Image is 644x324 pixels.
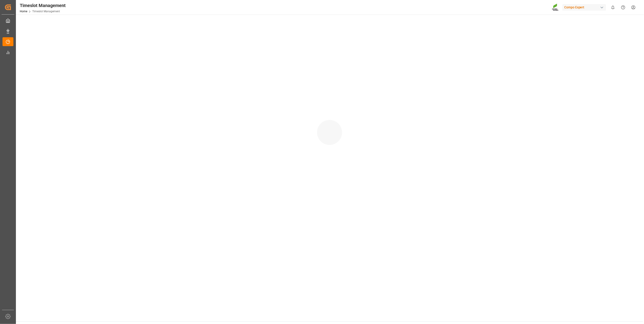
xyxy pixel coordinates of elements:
[20,10,27,13] a: Home
[618,2,628,12] button: Help Center
[608,2,618,12] button: show 0 new notifications
[20,2,66,9] div: Timeslot Management
[562,4,606,11] div: Compo Expert
[562,3,608,12] button: Compo Expert
[552,3,559,11] img: Screenshot%202023-09-29%20at%2010.02.21.png_1712312052.png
